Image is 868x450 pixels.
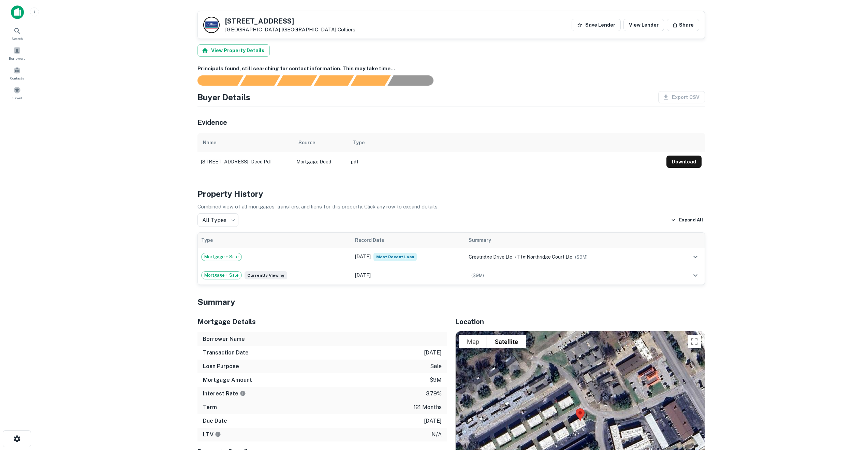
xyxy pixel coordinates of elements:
[240,390,246,396] svg: The interest rates displayed on the website are for informational purposes only and may be report...
[197,133,705,171] div: scrollable content
[667,19,699,31] button: Share
[352,233,465,248] th: Record Date
[666,156,702,168] button: Download
[203,417,227,425] h6: Due Date
[459,335,487,348] button: Show street map
[623,19,664,31] a: View Lender
[203,376,252,384] h6: Mortgage Amount
[215,431,221,437] svg: LTVs displayed on the website are for informational purposes only and may be reported incorrectly...
[245,271,287,279] span: Currently viewing
[203,362,239,371] h6: Loan Purpose
[2,24,32,43] a: Search
[197,213,238,227] div: All Types
[314,75,354,86] div: Principals found, AI now looking for contact information...
[293,152,348,171] td: Mortgage Deed
[575,255,588,260] span: ($ 9M )
[348,133,663,152] th: Type
[414,403,442,411] p: 121 months
[424,417,442,425] p: [DATE]
[431,431,442,439] p: n/a
[197,296,705,308] h4: Summary
[197,133,293,152] th: Name
[2,44,32,62] a: Borrowers
[690,251,701,263] button: expand row
[197,117,227,128] h5: Evidence
[426,390,442,398] p: 3.79%
[373,253,417,261] span: Most Recent Loan
[203,139,216,147] div: Name
[455,317,705,327] h5: Location
[469,254,512,260] span: crestridge drive llc
[688,335,701,348] button: Toggle fullscreen view
[203,335,245,343] h6: Borrower Name
[465,233,674,248] th: Summary
[197,44,270,57] button: View Property Details
[225,27,355,33] p: [GEOGRAPHIC_DATA] [GEOGRAPHIC_DATA]
[202,272,241,279] span: Mortgage + Sale
[197,152,293,171] td: [STREET_ADDRESS] - deed.pdf
[351,75,391,86] div: Principals found, still searching for contact information. This may take time...
[197,203,705,211] p: Combined view of all mortgages, transfers, and liens for this property. Click any row to expand d...
[430,362,442,371] p: sale
[424,349,442,357] p: [DATE]
[487,335,526,348] button: Show satellite imagery
[12,36,23,41] span: Search
[189,75,240,86] div: Sending borrower request to AI...
[277,75,317,86] div: Documents found, AI parsing details...
[834,395,868,428] iframe: Chat Widget
[12,95,22,101] span: Saved
[388,75,442,86] div: AI fulfillment process complete.
[198,233,352,248] th: Type
[11,5,24,19] img: capitalize-icon.png
[293,133,348,152] th: Source
[203,431,221,439] h6: LTV
[197,188,705,200] h4: Property History
[203,390,246,398] h6: Interest Rate
[202,253,241,260] span: Mortgage + Sale
[338,27,355,32] a: Colliers
[353,139,365,147] div: Type
[9,56,25,61] span: Borrowers
[298,139,315,147] div: Source
[225,18,355,25] h5: [STREET_ADDRESS]
[2,84,32,102] a: Saved
[348,152,663,171] td: pdf
[240,75,280,86] div: Your request is received and processing...
[352,266,465,285] td: [DATE]
[203,403,217,411] h6: Term
[469,253,671,261] div: →
[2,64,32,82] a: Contacts
[197,65,705,73] h6: Principals found, still searching for contact information. This may take time...
[430,376,442,384] p: $9m
[572,19,621,31] button: Save Lender
[197,91,250,103] h4: Buyer Details
[352,248,465,266] td: [DATE]
[197,317,447,327] h5: Mortgage Details
[10,75,24,81] span: Contacts
[517,254,572,260] span: ttg northridge court llc
[690,270,701,281] button: expand row
[203,349,249,357] h6: Transaction Date
[471,273,484,278] span: ($ 9M )
[669,215,705,225] button: Expand All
